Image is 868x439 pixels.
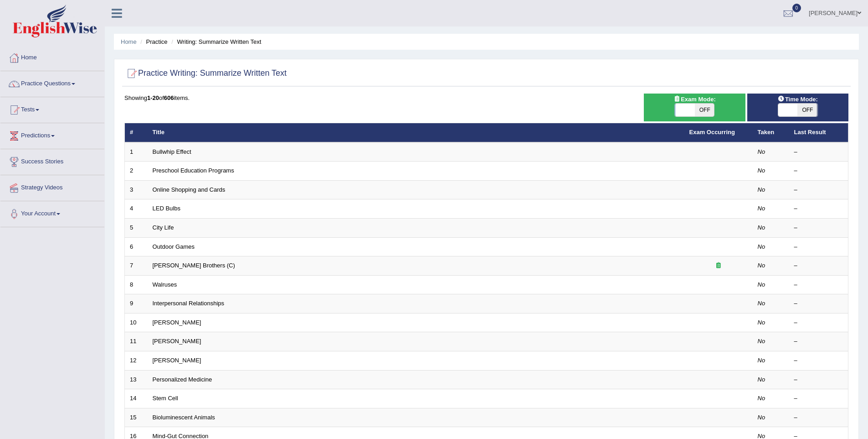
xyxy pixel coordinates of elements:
td: 3 [125,180,148,199]
a: Walruses [153,281,177,288]
em: No [758,395,765,402]
td: 4 [125,199,148,219]
a: Success Stories [0,149,104,172]
div: Showing of items. [124,94,848,102]
div: – [794,243,843,251]
th: Taken [753,123,789,142]
em: No [758,167,765,174]
div: – [794,413,843,422]
td: 2 [125,162,148,181]
th: Last Result [789,123,848,142]
th: Title [148,123,684,142]
span: Time Mode: [774,94,822,104]
div: – [794,394,843,403]
a: [PERSON_NAME] [153,357,201,364]
td: 5 [125,219,148,238]
a: Outdoor Games [153,243,195,250]
a: Your Account [0,201,104,224]
em: No [758,243,765,250]
td: 1 [125,142,148,162]
em: No [758,300,765,307]
span: OFF [694,104,714,116]
div: Exam occurring question [689,261,748,270]
a: Personalized Medicine [153,376,212,383]
a: [PERSON_NAME] Brothers (C) [153,262,235,269]
div: – [794,337,843,346]
div: – [794,148,843,157]
a: City Life [153,224,174,231]
a: Bullwhip Effect [153,148,191,155]
div: – [794,281,843,289]
div: – [794,224,843,232]
b: 1-20 [147,94,159,101]
div: – [794,319,843,327]
div: – [794,261,843,270]
a: Bioluminescent Animals [153,414,215,421]
a: LED Bulbs [153,205,180,212]
span: 0 [792,4,801,12]
em: No [758,262,765,269]
a: Tests [0,97,104,120]
td: 11 [125,332,148,351]
em: No [758,148,765,155]
a: [PERSON_NAME] [153,338,201,345]
a: Practice Questions [0,71,104,94]
em: No [758,357,765,364]
li: Writing: Summarize Written Text [169,37,261,46]
em: No [758,319,765,326]
td: 12 [125,351,148,370]
h2: Practice Writing: Summarize Written Text [124,67,287,80]
em: No [758,281,765,288]
a: Home [0,45,104,68]
td: 8 [125,275,148,294]
span: OFF [798,104,817,116]
td: 14 [125,389,148,408]
div: – [794,167,843,175]
div: Show exams occurring in exams [644,94,745,121]
td: 13 [125,370,148,389]
div: – [794,356,843,365]
a: Stem Cell [153,395,178,402]
th: # [125,123,148,142]
a: [PERSON_NAME] [153,319,201,326]
div: – [794,186,843,194]
a: Exam Occurring [689,129,735,136]
td: 6 [125,237,148,256]
em: No [758,414,765,421]
td: 15 [125,408,148,427]
b: 606 [164,94,174,101]
em: No [758,376,765,383]
div: – [794,299,843,308]
em: No [758,205,765,212]
td: 10 [125,313,148,332]
em: No [758,186,765,193]
li: Practice [138,37,167,46]
div: – [794,376,843,384]
td: 7 [125,256,148,276]
a: Predictions [0,123,104,146]
a: Home [121,38,137,45]
em: No [758,338,765,345]
td: 9 [125,294,148,314]
em: No [758,224,765,231]
div: – [794,204,843,213]
a: Preschool Education Programs [153,167,234,174]
a: Interpersonal Relationships [153,300,225,307]
a: Online Shopping and Cards [153,186,226,193]
span: Exam Mode: [670,94,719,104]
a: Strategy Videos [0,175,104,198]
